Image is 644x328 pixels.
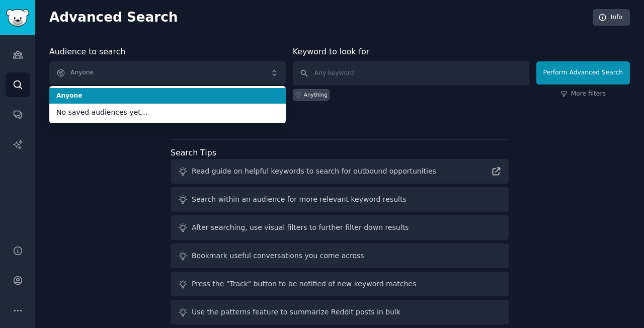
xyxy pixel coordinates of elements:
label: Search Tips [171,148,216,157]
div: Read guide on helpful keywords to search for outbound opportunities [192,166,436,177]
h2: Advanced Search [49,10,587,26]
button: Perform Advanced Search [536,61,630,85]
button: Anyone [49,61,286,85]
span: No saved audiences yet... [56,107,279,118]
img: GummySearch logo [6,9,29,27]
div: Search within an audience for more relevant keyword results [192,194,407,205]
a: Info [593,9,630,26]
a: More filters [560,90,606,99]
div: Bookmark useful conversations you come across [192,251,364,261]
div: Use the patterns feature to summarize Reddit posts in bulk [192,307,400,317]
label: Audience to search [49,47,125,56]
div: Press the "Track" button to be notified of new keyword matches [192,279,416,289]
ul: Anyone [49,86,286,123]
div: Anything [304,91,328,98]
label: Keyword to look for [293,47,370,56]
div: After searching, use visual filters to further filter down results [192,222,409,233]
span: Anyone [56,92,279,101]
input: Any keyword [293,61,529,86]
